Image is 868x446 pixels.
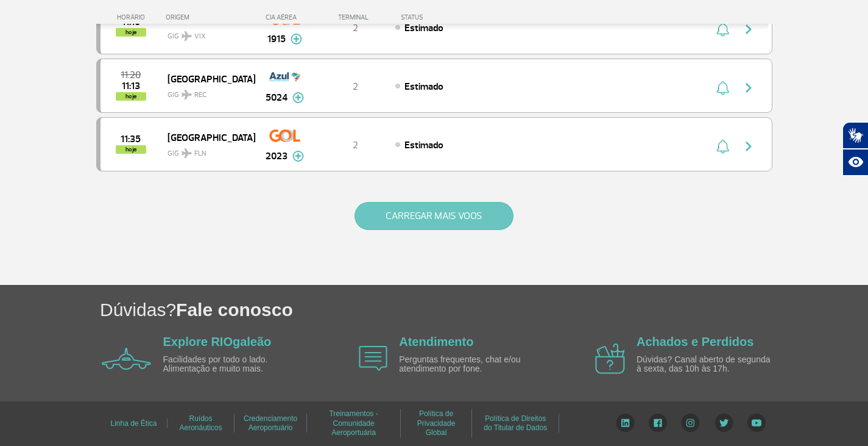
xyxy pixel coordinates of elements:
span: Estimado [404,139,443,151]
span: hoje [116,28,146,37]
div: CIA AÉREA [255,13,316,21]
img: Instagram [681,414,700,432]
span: hoje [116,145,146,154]
img: mais-info-painel-voo.svg [292,151,304,162]
p: Perguntas frequentes, chat e/ou atendimento por fone. [399,355,539,374]
img: LinkedIn [616,414,635,432]
a: Treinamentos - Comunidade Aeroportuária [329,405,378,441]
img: sino-painel-voo.svg [716,81,729,95]
img: airplane icon [102,348,151,370]
a: Ruídos Aeronáuticos [179,410,222,436]
button: Abrir tradutor de língua de sinais. [842,122,868,149]
span: GIG [168,83,245,101]
img: mais-info-painel-voo.svg [292,92,304,103]
a: Achados e Perdidos [637,335,753,348]
span: FLN [194,148,206,159]
button: Abrir recursos assistivos. [842,149,868,176]
span: REC [194,90,206,101]
span: 1915 [267,32,286,46]
p: Dúvidas? Canal aberto de segunda à sexta, das 10h às 17h. [637,355,777,374]
img: seta-direita-painel-voo.svg [741,139,756,154]
a: Linha de Ética [110,415,157,432]
img: Twitter [715,414,733,432]
span: hoje [116,92,146,101]
button: CARREGAR MAIS VOOS [355,202,513,230]
span: [GEOGRAPHIC_DATA] [168,71,245,87]
div: ORIGEM [166,13,255,21]
h1: Dúvidas? [100,297,868,322]
img: seta-direita-painel-voo.svg [741,81,756,95]
span: 2 [353,139,358,151]
div: Plugin de acessibilidade da Hand Talk. [842,122,868,176]
a: Política de Direitos do Titular de Dados [484,410,547,436]
span: VIX [194,31,206,42]
span: GIG [168,24,245,42]
div: HORÁRIO [100,13,166,21]
a: Credenciamento Aeroportuário [244,410,297,436]
img: destiny_airplane.svg [182,90,192,99]
img: destiny_airplane.svg [182,148,192,158]
span: 2025-08-25 11:13:00 [122,82,140,90]
span: 2023 [266,149,288,164]
img: YouTube [747,414,766,432]
span: Fale conosco [176,300,293,320]
a: Política de Privacidade Global [417,405,456,441]
span: 2025-08-25 11:35:00 [121,135,141,143]
img: destiny_airplane.svg [182,31,192,41]
span: GIG [168,142,245,159]
div: TERMINAL [316,13,395,21]
span: Estimado [404,22,443,34]
span: 2025-08-25 11:20:00 [121,71,141,79]
img: mais-info-painel-voo.svg [291,34,302,45]
span: 5024 [266,90,288,105]
img: airplane icon [595,343,625,374]
span: 2 [353,81,358,93]
span: Estimado [404,81,443,93]
a: Explore RIOgaleão [163,335,272,348]
img: airplane icon [359,346,387,371]
span: 2 [353,22,358,34]
img: sino-painel-voo.svg [716,139,729,154]
span: [GEOGRAPHIC_DATA] [168,129,245,145]
a: Atendimento [399,335,473,348]
img: Facebook [649,414,667,432]
div: STATUS [395,13,494,21]
p: Facilidades por todo o lado. Alimentação e muito mais. [163,355,303,374]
